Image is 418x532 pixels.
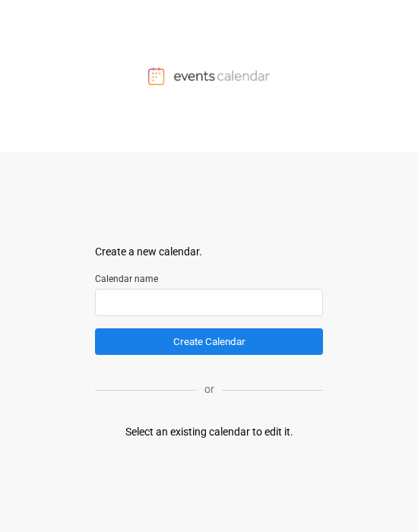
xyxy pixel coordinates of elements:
label: Calendar name [95,272,323,286]
div: Create a new calendar. [95,244,323,260]
button: Create Calendar [95,328,323,355]
p: or [197,382,222,397]
img: Events Calendar [148,67,270,85]
div: Select an existing calendar to edit it. [125,424,293,440]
